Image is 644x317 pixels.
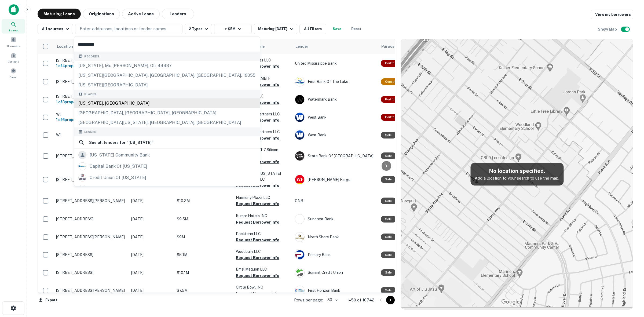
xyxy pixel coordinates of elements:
span: Saved [10,75,17,79]
button: Export [38,296,58,304]
p: 1–50 of 10742 [347,297,374,303]
div: Primary Bank [295,250,375,260]
div: Sale [381,132,396,139]
p: $9M [177,234,230,240]
h6: Show Map [598,26,618,32]
p: [STREET_ADDRESS] [56,154,126,158]
div: West Bank [295,112,375,122]
a: Search [2,19,25,34]
p: [DATE] [131,234,171,240]
span: Records [84,54,99,59]
img: map-placeholder.webp [401,39,633,309]
span: Contacts [8,59,19,64]
div: This is a portfolio loan with 6 properties [381,114,402,121]
a: [US_STATE] community bank [74,149,260,161]
button: Request Borrower Info [236,237,279,243]
button: All sources [38,24,73,34]
h6: 1 of 3 properties [56,99,126,105]
img: picture [295,77,304,86]
span: Borrowers [7,44,20,48]
a: View my borrowers [591,10,633,19]
a: [US_STATE] community capital [74,183,260,194]
p: $9.5M [177,216,230,222]
img: capitalize-icon.png [9,4,19,15]
div: Sale [381,234,396,240]
button: Go to next page [386,296,395,304]
span: Search [9,28,18,32]
span: Lender [295,43,308,50]
p: Packtenn LLC [236,231,290,237]
div: credit union of [US_STATE] [90,173,146,181]
p: $10.3M [177,198,230,204]
a: Contacts [2,50,25,65]
p: [DATE] [131,270,171,276]
span: Places [84,92,96,96]
p: [STREET_ADDRESS] [56,94,126,99]
th: Lender [292,39,378,54]
p: LOT 6 And LOT 7 Silicon Prairie LLC [236,147,290,159]
div: [PERSON_NAME] Fargo [295,175,375,184]
p: WI [56,112,126,117]
button: Reset [348,24,365,34]
div: [US_STATE] community capital [90,185,154,193]
p: Dippin Dots LLC [236,93,290,99]
button: Maturing Loans [38,9,81,19]
p: [DATE] [131,216,171,222]
p: [STREET_ADDRESS][PERSON_NAME] [56,79,126,84]
img: picture [295,214,304,224]
div: Watermark Bank [295,95,375,104]
p: [STREET_ADDRESS] [56,177,126,182]
p: [DATE] [131,252,171,258]
p: WI [56,133,126,137]
img: picture [295,95,304,104]
button: Active Loans [122,9,160,19]
div: State Bank Of [GEOGRAPHIC_DATA] [295,151,375,161]
div: [US_STATE] community bank [90,151,150,159]
div: Maturing [DATE] [258,26,295,32]
div: North Shore Bank [295,232,375,242]
div: First Bank Of The Lake [295,77,375,86]
div: [US_STATE], [GEOGRAPHIC_DATA] [74,99,260,108]
div: [GEOGRAPHIC_DATA], [GEOGRAPHIC_DATA], [GEOGRAPHIC_DATA] [74,108,260,118]
p: $10.1M [177,270,230,276]
h5: No location specified. [475,167,559,175]
p: [STREET_ADDRESS][PERSON_NAME] [56,198,126,203]
div: [US_STATE][GEOGRAPHIC_DATA], [GEOGRAPHIC_DATA], [GEOGRAPHIC_DATA], 18055 [74,70,260,80]
p: [DATE] [131,287,171,293]
p: [STREET_ADDRESS] [56,252,126,257]
button: Request Borrower Info [236,219,279,225]
p: [STREET_ADDRESS][PERSON_NAME] [56,235,126,239]
div: [GEOGRAPHIC_DATA][US_STATE], [GEOGRAPHIC_DATA], [GEOGRAPHIC_DATA] [74,118,260,127]
div: capital bank of [US_STATE] [90,162,147,170]
h6: 1 of 4 properties [56,63,126,69]
div: All sources [42,26,71,32]
p: Bmsl Mequon LLC [236,266,290,272]
p: SUN Prairie Partners LLC [236,111,290,117]
iframe: Chat Widget [617,274,644,300]
div: 50 [325,296,339,304]
img: picture [295,250,304,259]
h6: 1 of 6 properties [56,117,126,123]
img: picture [295,151,304,161]
img: picture [295,113,304,122]
img: picture [295,232,304,242]
div: First Horizon Bank [295,286,375,295]
img: picture [79,174,86,181]
p: BRH Properties LLC [236,57,290,63]
button: Request Borrower Info [236,254,279,261]
button: Save your search to get updates of matches that match your search criteria. [328,24,346,34]
p: United Mississippe Bank [295,60,375,66]
p: Kumar Hotels INC [236,213,290,219]
div: [US_STATE][GEOGRAPHIC_DATA] [74,80,260,90]
a: Borrowers [2,35,25,49]
button: Enter addresses, locations or lender names [75,24,182,34]
p: Rows per page: [294,297,323,303]
p: Enter addresses, locations or lender names [80,26,166,32]
p: $5.1M [177,252,230,258]
p: SUN Prairie Partners LLC [236,129,290,135]
button: Request Borrower Info [236,290,279,297]
button: Request Borrower Info [236,272,279,279]
div: [US_STATE], mc [PERSON_NAME], oh, 44437 [74,61,260,70]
